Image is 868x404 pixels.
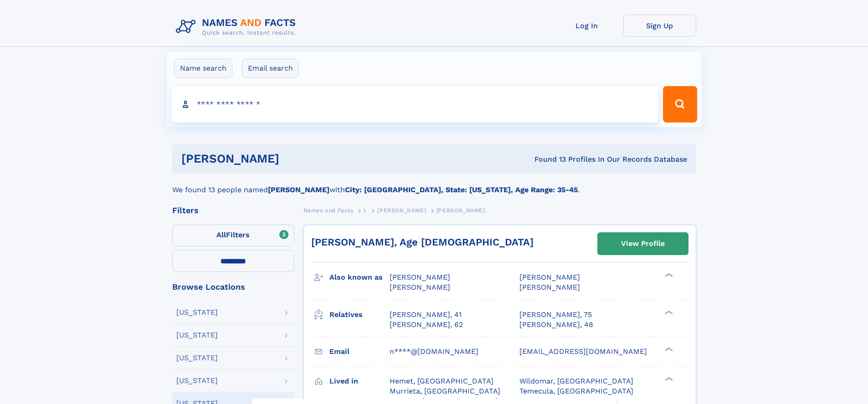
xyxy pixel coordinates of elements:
[598,233,688,255] a: View Profile
[663,376,673,382] div: ❯
[663,86,697,123] button: Search Button
[663,309,673,315] div: ❯
[364,205,367,216] a: L
[181,153,407,164] h1: [PERSON_NAME]
[329,270,390,285] h3: Also known as
[390,273,450,281] span: [PERSON_NAME]
[519,320,593,330] a: [PERSON_NAME], 48
[390,283,450,291] span: [PERSON_NAME]
[437,207,485,214] span: [PERSON_NAME]
[377,205,426,216] a: [PERSON_NAME]
[390,310,462,320] a: [PERSON_NAME], 41
[176,309,218,316] div: [US_STATE]
[623,15,696,37] a: Sign Up
[303,205,354,216] a: Names and Facts
[621,233,665,254] div: View Profile
[329,373,390,389] h3: Lived in
[390,320,463,330] a: [PERSON_NAME], 62
[172,225,294,246] label: Filters
[519,310,592,320] a: [PERSON_NAME], 75
[242,59,299,78] label: Email search
[174,59,232,78] label: Name search
[345,185,578,194] b: City: [GEOGRAPHIC_DATA], State: [US_STATE], Age Range: 35-45
[329,344,390,359] h3: Email
[663,346,673,352] div: ❯
[172,174,696,195] div: We found 13 people named with .
[311,236,534,248] a: [PERSON_NAME], Age [DEMOGRAPHIC_DATA]
[519,347,647,356] span: [EMAIL_ADDRESS][DOMAIN_NAME]
[377,207,426,214] span: [PERSON_NAME]
[519,387,633,395] span: Temecula, [GEOGRAPHIC_DATA]
[519,377,633,385] span: Wildomar, [GEOGRAPHIC_DATA]
[364,207,367,214] span: L
[172,283,294,291] div: Browse Locations
[519,283,580,291] span: [PERSON_NAME]
[390,387,500,395] span: Murrieta, [GEOGRAPHIC_DATA]
[390,377,493,385] span: Hemet, [GEOGRAPHIC_DATA]
[172,15,303,39] img: Logo Names and Facts
[176,377,218,384] div: [US_STATE]
[176,332,218,339] div: [US_STATE]
[172,206,294,215] div: Filters
[329,307,390,322] h3: Relatives
[407,154,687,164] div: Found 13 Profiles In Our Records Database
[519,273,580,281] span: [PERSON_NAME]
[216,230,226,239] span: All
[171,86,659,123] input: search input
[176,354,218,362] div: [US_STATE]
[663,272,673,278] div: ❯
[268,185,329,194] b: [PERSON_NAME]
[550,15,623,37] a: Log In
